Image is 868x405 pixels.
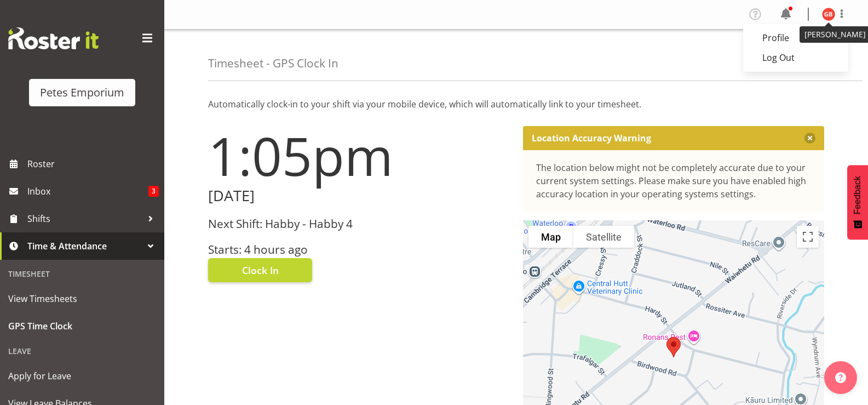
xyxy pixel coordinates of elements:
[835,372,846,383] img: help-xxl-2.png
[27,156,159,172] span: Roster
[3,263,162,285] div: Timesheet
[536,161,812,201] div: The location below might not be completely accurate due to your current system settings. Please m...
[3,362,162,390] a: Apply for Leave
[27,238,142,254] span: Time & Attendance
[8,318,156,334] span: GPS Time Clock
[40,84,124,101] div: Petes Emporium
[743,28,848,48] a: Profile
[148,186,159,197] span: 3
[208,258,312,282] button: Clock In
[8,27,99,49] img: Rosterit website logo
[528,226,573,248] button: Show street map
[208,243,510,256] h3: Starts: 4 hours ago
[743,48,848,67] a: Log Out
[847,165,868,239] button: Feedback - Show survey
[8,290,156,307] span: View Timesheets
[208,187,510,204] h2: [DATE]
[8,368,156,384] span: Apply for Leave
[208,57,338,70] h4: Timesheet - GPS Clock In
[27,210,142,227] span: Shifts
[208,218,510,230] h3: Next Shift: Habby - Habby 4
[27,183,148,199] span: Inbox
[242,263,279,277] span: Clock In
[3,285,162,312] a: View Timesheets
[3,340,162,362] div: Leave
[853,176,863,214] span: Feedback
[573,226,634,248] button: Show satellite imagery
[208,98,824,111] p: Automatically clock-in to your shift via your mobile device, which will automatically link to you...
[822,8,835,21] img: gillian-byford11184.jpg
[797,226,819,248] button: Toggle fullscreen view
[3,312,162,340] a: GPS Time Clock
[532,133,651,144] p: Location Accuracy Warning
[804,133,815,144] button: Close message
[208,126,510,185] h1: 1:05pm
